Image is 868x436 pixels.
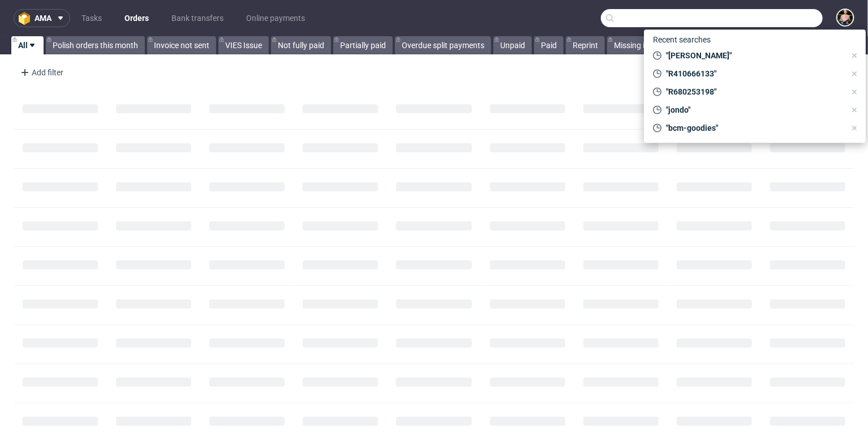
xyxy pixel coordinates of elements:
[271,36,331,54] a: Not fully paid
[648,31,715,49] span: Recent searches
[662,50,846,61] span: "[PERSON_NAME]"
[395,36,491,54] a: Overdue split payments
[534,36,564,54] a: Paid
[333,36,393,54] a: Partially paid
[218,36,269,54] a: VIES Issue
[607,36,674,54] a: Missing invoice
[566,36,605,54] a: Reprint
[46,36,145,54] a: Polish orders this month
[837,10,853,25] img: Marta Tomaszewska
[16,63,66,82] div: Add filter
[662,68,846,79] span: "R410666133"
[239,9,312,27] a: Online payments
[35,14,51,22] span: ama
[662,86,846,97] span: "R680253198"
[14,9,70,27] button: ama
[662,122,846,134] span: "bcm-goodies"
[662,104,846,116] span: "jondo"
[75,9,109,27] a: Tasks
[165,9,230,27] a: Bank transfers
[19,12,35,25] img: logo
[11,36,44,54] a: All
[118,9,156,27] a: Orders
[147,36,216,54] a: Invoice not sent
[493,36,532,54] a: Unpaid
